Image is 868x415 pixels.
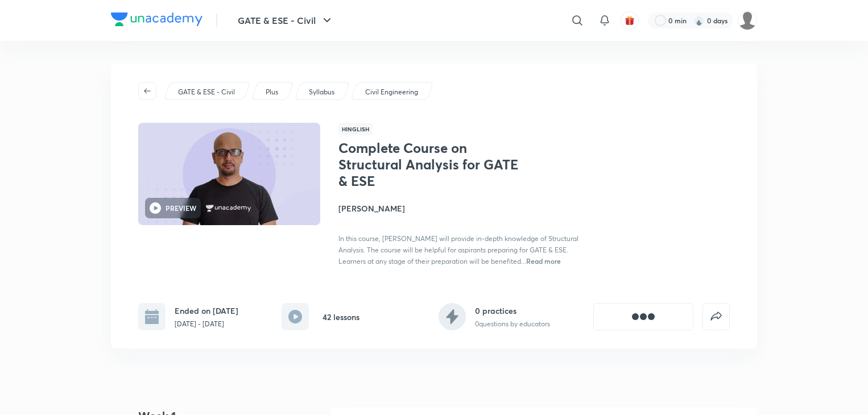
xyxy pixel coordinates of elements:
[309,87,334,97] p: Syllabus
[176,87,237,97] a: GATE & ESE - Civil
[266,87,278,97] p: Plus
[166,203,196,213] h6: PREVIEW
[307,87,337,97] a: Syllabus
[175,319,238,329] p: [DATE] - [DATE]
[338,202,593,214] h4: [PERSON_NAME]
[175,305,238,317] h6: Ended on [DATE]
[621,11,639,30] button: avatar
[625,15,635,26] img: avatar
[231,9,341,32] button: GATE & ESE - Civil
[178,87,235,97] p: GATE & ESE - Civil
[338,140,524,189] h1: Complete Course on Structural Analysis for GATE & ESE
[475,305,550,317] h6: 0 practices
[264,87,280,97] a: Plus
[363,87,420,97] a: Civil Engineering
[475,319,550,329] p: 0 questions by educators
[693,15,705,26] img: streak
[111,13,202,29] a: Company Logo
[738,11,757,30] img: Anjali kumari
[137,122,322,226] img: Thumbnail
[323,311,359,323] h6: 42 lessons
[338,123,373,135] span: Hinglish
[338,234,578,265] span: In this course, [PERSON_NAME] will provide in-depth knowledge of Structural Analysis. The course ...
[111,13,202,26] img: Company Logo
[593,303,693,330] button: [object Object]
[526,256,561,265] span: Read more
[702,303,730,330] button: false
[365,87,418,97] p: Civil Engineering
